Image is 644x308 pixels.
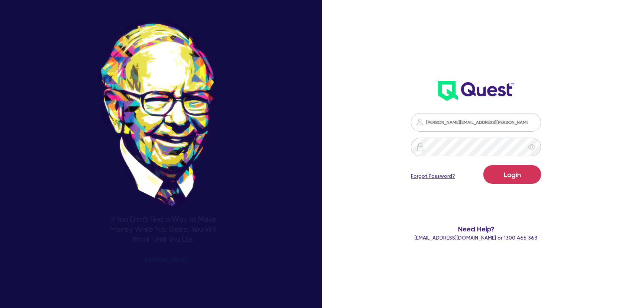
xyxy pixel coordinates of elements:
span: or 1300 465 363 [415,235,537,241]
a: [EMAIL_ADDRESS][DOMAIN_NAME] [415,235,496,241]
span: - [PERSON_NAME] [140,257,186,263]
a: Forgot Password? [411,172,455,180]
button: Login [483,165,541,184]
img: icon-password [416,142,425,151]
span: eye [528,143,535,151]
span: Need Help? [391,224,561,234]
input: Email address [411,113,541,132]
img: wH2k97JdezQIQAAAABJRU5ErkJggg== [438,81,514,101]
img: icon-password [415,118,424,126]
